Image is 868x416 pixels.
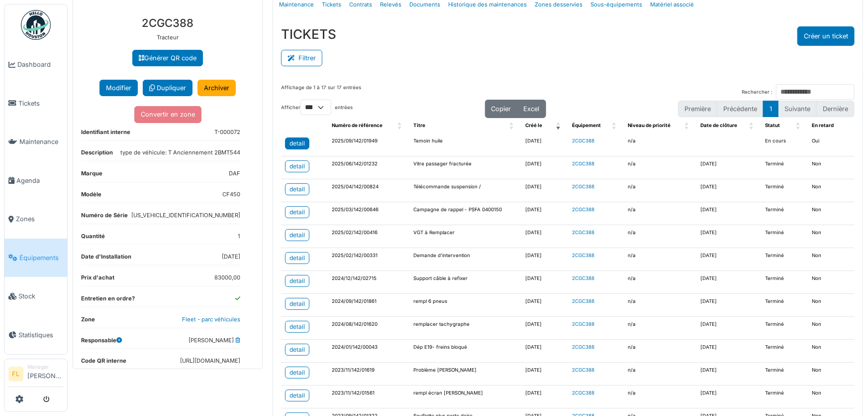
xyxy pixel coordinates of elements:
a: Statistiques [4,316,67,355]
td: Terminé [762,340,808,363]
span: Niveau de priorité: Activate to sort [684,118,690,134]
a: detail [285,160,309,172]
a: Fleet - parc véhicules [182,316,240,323]
span: Dashboard [17,60,63,69]
td: Non [808,363,855,386]
dd: [URL][DOMAIN_NAME] [180,357,240,365]
a: 2CGC388 [572,298,594,304]
h3: TICKETS [281,26,336,42]
a: FL Manager[PERSON_NAME] [8,363,63,387]
span: Stock [18,291,63,301]
dt: Marque [81,169,102,182]
div: detail [289,368,305,377]
td: Non [808,271,855,294]
td: remplacer tachygraphe [409,317,521,340]
td: 2025/06/142/01232 [328,156,409,179]
dt: Zone [81,315,95,328]
td: [DATE] [696,340,761,363]
a: Générer QR code [132,50,203,66]
a: Tickets [4,84,67,123]
span: Numéro de référence [332,123,383,128]
select: Afficherentrées [300,100,331,115]
a: 2CGC388 [572,207,594,212]
nav: pagination [678,101,855,117]
p: Tracteur [81,33,254,42]
td: Problème [PERSON_NAME] [409,363,521,386]
span: Maintenance [19,137,63,146]
div: detail [289,254,305,263]
td: n/a [624,179,696,202]
a: Zones [4,200,67,239]
td: n/a [624,134,696,156]
div: detail [289,208,305,217]
td: [DATE] [696,225,761,248]
td: Temoin huile [409,134,521,156]
td: 2025/02/142/00416 [328,225,409,248]
a: Archiver [197,80,236,96]
dd: CF450 [222,190,240,199]
td: [DATE] [696,271,761,294]
span: Date de clôture: Activate to sort [750,118,756,134]
h3: 2CGC388 [81,16,254,29]
span: Équipements [19,253,63,263]
td: Non [808,294,855,317]
td: Non [808,202,855,225]
td: 2023/11/142/01561 [328,386,409,409]
td: Terminé [762,225,808,248]
dd: [PERSON_NAME] [189,336,240,345]
span: Statistiques [18,330,63,340]
span: Statut [766,123,780,128]
label: Afficher entrées [281,100,353,115]
td: Télécommande suspension / [409,179,521,202]
a: detail [285,183,309,195]
td: [DATE] [521,156,568,179]
td: Non [808,248,855,271]
a: detail [285,138,309,149]
td: 2025/04/142/00824 [328,179,409,202]
td: [DATE] [696,202,761,225]
dt: Numéro de Série [81,211,128,224]
a: detail [285,229,309,241]
a: 2CGC388 [572,184,594,189]
td: [DATE] [696,363,761,386]
div: detail [289,299,305,308]
dd: type de véhicule: T Anciennement 2BMT544 [120,148,240,157]
div: detail [289,162,305,171]
span: Titre [413,123,425,128]
a: 2CGC388 [572,230,594,235]
td: n/a [624,271,696,294]
dd: 1 [238,232,240,241]
span: Titre: Activate to sort [509,118,515,134]
td: Terminé [762,363,808,386]
td: [DATE] [521,271,568,294]
div: detail [289,322,305,331]
dt: Entretien en ordre? [81,294,135,307]
dd: DAF [229,169,240,178]
a: Dupliquer [143,80,193,96]
dd: [DATE] [222,253,240,261]
div: detail [289,231,305,240]
span: Agenda [16,176,63,185]
td: n/a [624,317,696,340]
td: n/a [624,248,696,271]
td: VGT à Remplacer [409,225,521,248]
td: 2024/08/142/01620 [328,317,409,340]
a: detail [285,206,309,218]
td: 2024/01/142/00043 [328,340,409,363]
td: 2025/03/142/00646 [328,202,409,225]
dd: 83000,00 [214,274,240,282]
td: [DATE] [521,134,568,156]
a: Maintenance [4,123,67,161]
a: detail [285,367,309,379]
span: Copier [491,105,511,113]
button: Excel [517,100,546,118]
label: Rechercher : [742,89,772,96]
a: 2CGC388 [572,138,594,143]
td: [DATE] [521,179,568,202]
a: detail [285,298,309,310]
span: Numéro de référence: Activate to sort [397,118,403,134]
span: Tickets [18,99,63,108]
td: n/a [624,386,696,409]
li: FL [8,367,23,382]
td: [DATE] [521,202,568,225]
